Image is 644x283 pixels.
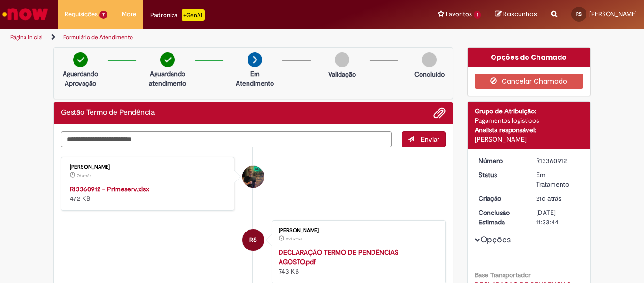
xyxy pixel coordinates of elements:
[10,34,43,41] a: Página inicial
[475,116,584,125] div: Pagamentos logisticos
[182,9,205,21] p: +GenAi
[536,170,580,189] div: Em Tratamento
[475,135,584,144] div: [PERSON_NAME]
[1,5,50,24] img: ServiceNow
[475,271,531,279] b: Base Transportador
[145,69,190,88] p: Aguardando atendimento
[589,10,637,18] span: [PERSON_NAME]
[99,11,107,19] span: 7
[536,194,561,203] time: 06/08/2025 16:33:40
[433,107,446,119] button: Adicionar anexos
[475,106,584,116] div: Grupo de Atribuição:
[279,248,436,276] div: 743 KB
[286,236,302,242] span: 21d atrás
[249,229,257,251] span: RS
[468,48,591,67] div: Opções do Chamado
[402,131,446,147] button: Enviar
[471,194,529,203] dt: Criação
[77,173,91,179] span: 7d atrás
[150,9,205,21] div: Padroniza
[70,164,227,170] div: [PERSON_NAME]
[335,52,349,67] img: img-circle-grey.png
[495,10,537,19] a: Rascunhos
[286,236,302,242] time: 06/08/2025 16:30:48
[475,125,584,135] div: Analista responsável:
[471,156,529,165] dt: Número
[279,228,436,233] div: [PERSON_NAME]
[446,9,472,19] span: Favoritos
[471,208,529,227] dt: Conclusão Estimada
[160,52,175,67] img: check-circle-green.png
[475,74,584,89] button: Cancelar Chamado
[77,173,91,179] time: 21/08/2025 08:59:47
[474,11,481,19] span: 1
[65,9,98,19] span: Requisições
[242,166,264,188] div: Gabriel Henrique Marretto Helmeister
[63,34,133,41] a: Formulário de Atendimento
[73,52,88,67] img: check-circle-green.png
[70,184,227,203] div: 472 KB
[503,9,537,18] span: Rascunhos
[422,52,437,67] img: img-circle-grey.png
[536,208,580,227] div: [DATE] 11:33:44
[536,194,580,203] div: 06/08/2025 16:33:40
[328,69,356,79] p: Validação
[7,29,422,46] ul: Trilhas de página
[414,69,445,79] p: Concluído
[248,52,262,67] img: arrow-next.png
[471,170,529,180] dt: Status
[279,248,398,266] a: DECLARAÇÃO TERMO DE PENDÊNCIAS AGOSTO.pdf
[70,185,149,193] a: R13360912 - Primeserv.xlsx
[58,69,103,88] p: Aguardando Aprovação
[242,229,264,251] div: Roger Santos
[61,131,392,147] textarea: Digite sua mensagem aqui...
[232,69,278,88] p: Em Atendimento
[536,156,580,165] div: R13360912
[536,194,561,203] span: 21d atrás
[421,135,439,144] span: Enviar
[122,9,136,19] span: More
[576,11,582,17] span: RS
[61,109,155,117] h2: Gestão Termo de Pendência Histórico de tíquete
